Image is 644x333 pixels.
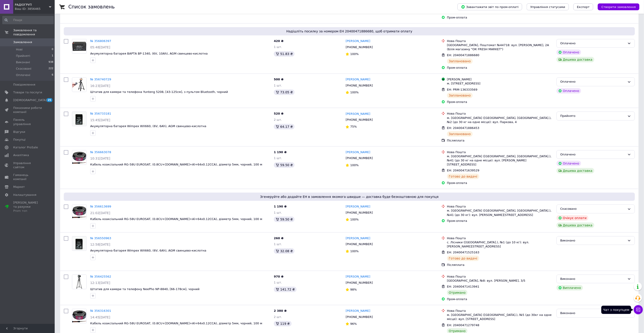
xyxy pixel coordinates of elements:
div: Ваш ID: 3856465 [15,7,55,11]
a: № 356316301 [90,309,111,312]
div: 141.72 ₴ [274,287,297,292]
span: Кабель коаксіальний RG-58U EUROSAT, (0.8СU+[DOMAIN_NAME]+Al+64х0.12CCA), діаметр 5мм, чорний, 100 м [90,322,262,325]
a: Фото товару [72,150,87,165]
span: 21:02[DATE] [90,211,110,215]
span: 100% [350,52,359,56]
span: Згенеруйте або додайте ЕН в замовлення якомога швидше — доставка буде безкоштовною для покупця [66,194,633,199]
div: 59.50 ₴ [274,217,295,222]
span: 1 шт. [274,242,282,246]
span: Аналітика [13,153,29,157]
img: Фото товару [72,112,86,126]
span: 1 190 ₴ [274,150,287,154]
div: Виконано [560,238,626,243]
span: Налаштування [13,193,36,197]
div: Прийнято [560,114,626,118]
a: Штатив для камери та телефона Yunteng 5208, [43-125см], з пультом Bluetooth, чорний [90,90,228,94]
span: Надішліть посилку за номером ЕН 20400471886680, щоб отримати оплату [66,29,633,34]
a: № 356740729 [90,78,111,81]
button: Управління статусами [527,3,569,10]
div: Дешева доставка [557,223,594,228]
span: 1 шт. [274,281,282,284]
div: м. [GEOGRAPHIC_DATA] ([GEOGRAPHIC_DATA], [GEOGRAPHIC_DATA].), №2 (до 30 кг на одне місце): вул. П... [447,116,553,124]
div: 59.50 ₴ [274,162,295,168]
a: [PERSON_NAME] [346,309,370,313]
span: Скасовані [16,67,31,71]
div: [GEOGRAPHIC_DATA], Поштомат №44718: вул. [PERSON_NAME], 2А (Біля магазину "ОК FRESH MARKET") [447,43,553,51]
div: Нова Пошта [447,309,553,313]
span: Акумуляторна батарея ВАРТА BP-1340, (6V, 10Ah), AGM свинцево-кислотна [90,52,208,55]
div: 73.05 ₴ [274,89,295,95]
div: Пром-оплата [447,66,553,70]
button: Чат з покупцем [634,305,643,314]
div: Оплачено [557,161,581,166]
a: Акумуляторна батарея Wimpex WX660, (6V, 6Ah), AGM свинцево-кислотна [90,249,206,252]
a: [PERSON_NAME] [346,275,370,279]
div: Заплановано [447,58,473,64]
span: ЕН: PRM-136333569 [447,88,477,91]
div: [PERSON_NAME] [447,77,553,81]
a: [PERSON_NAME] [346,236,370,241]
button: Завантажити звіт по пром-оплаті [457,3,522,10]
div: [PHONE_NUMBER] [345,210,374,216]
a: Кабель коаксіальний RG-58U EUROSAT, (0.8СU+[DOMAIN_NAME]+Al+64х0.12CCA), діаметр 5мм, чорний, 100 м [90,217,262,221]
span: 2 шт. [274,315,282,319]
img: Фото товару [72,236,86,251]
span: 10:31[DATE] [90,157,110,160]
span: 75% [350,125,357,128]
a: Фото товару [72,39,87,54]
a: № 356663078 [90,150,111,154]
div: м. [STREET_ADDRESS] [447,81,553,86]
span: 1 шт. [274,211,282,214]
span: [PERSON_NAME] та рахунки [13,201,42,213]
span: ЕН: 20400471886680 [447,53,479,57]
div: Виконано [560,311,626,316]
a: [PERSON_NAME] [346,77,370,82]
img: Фото товару [72,78,86,92]
img: Фото товару [72,150,86,165]
div: Готово до видачі [447,256,479,261]
span: Виконані [16,60,30,64]
div: Оплачено [560,41,626,46]
span: Експорт [577,5,590,9]
span: ЕН: 20400471886453 [447,126,479,130]
span: Нові [16,47,23,52]
div: Скасовано [560,207,626,211]
span: 520 ₴ [274,112,284,115]
div: с. Лісники ([GEOGRAPHIC_DATA].), №1 (до 10 кг): вул. [PERSON_NAME][STREET_ADDRESS] [447,240,553,249]
div: Оплачено [557,50,581,55]
a: Фото товару [72,205,87,219]
div: Заплановано [447,131,473,137]
span: 1 шт. [274,45,282,49]
a: Штатив для камери та телефону NeePho NP-8840, [66-178см], чорний [90,287,200,291]
button: Створити замовлення [598,3,639,10]
span: Повідомлення [13,83,35,87]
span: 12:13[DATE] [90,281,110,285]
span: 6 [52,73,53,77]
span: 14:45[DATE] [90,315,110,319]
div: Очікує оплати [557,215,589,221]
div: Пром-оплата [447,219,553,223]
span: 05:48[DATE] [90,45,110,49]
span: 1 шт. [274,84,282,87]
span: 938 [49,60,53,64]
span: Покупці [13,138,26,142]
div: Пром-оплата [447,297,553,301]
input: Пошук [2,16,54,24]
span: 100% [350,249,359,253]
a: Фото товару [72,112,87,126]
div: [PHONE_NUMBER] [345,117,374,123]
div: м. [GEOGRAPHIC_DATA] ([GEOGRAPHIC_DATA].), №5 (до 30кг на одне місце): вул. [STREET_ADDRESS] [447,313,553,321]
div: Отримано [447,290,467,295]
div: [PHONE_NUMBER] [345,155,374,161]
img: Фото товару [72,309,86,323]
div: 119 ₴ [274,321,292,326]
span: 1 [52,54,53,58]
img: Фото товару [72,42,86,51]
span: ЕН: 20400471639529 [447,169,479,172]
div: Пром-оплата [447,181,553,185]
div: Prom топ [13,209,42,213]
span: 100% [350,218,359,221]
